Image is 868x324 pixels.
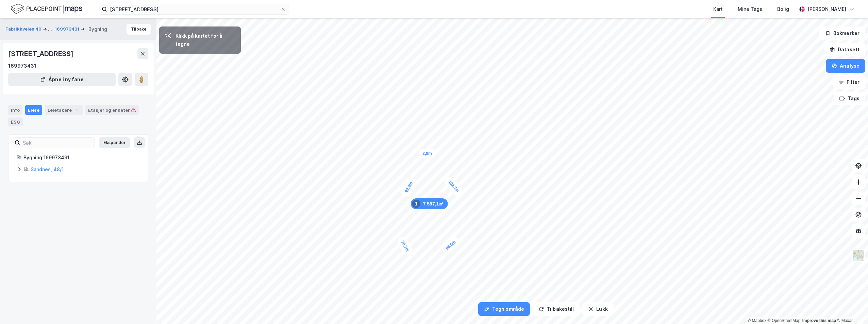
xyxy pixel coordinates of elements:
button: Fabrikkveien 40 [5,25,43,33]
button: Bokmerker [819,26,865,40]
a: OpenStreetMap [768,318,801,323]
button: Filter [833,75,865,89]
button: Tilbake [127,24,151,35]
div: ESG [8,118,23,126]
div: Bygning 169973431 [23,154,140,162]
div: [PERSON_NAME] [807,5,846,13]
div: Etasjer og enheter [88,107,136,113]
div: Kart [713,5,723,13]
div: 1 [73,107,80,113]
div: Mine Tags [738,5,762,13]
iframe: Chat Widget [834,291,868,324]
a: Sandnes, 48/1 [31,166,64,172]
div: Map marker [396,235,414,257]
a: Improve this map [802,318,836,323]
div: Map marker [418,149,436,158]
button: Datasett [824,43,865,56]
div: Info [8,105,22,115]
div: ... [48,25,52,33]
div: Kontrollprogram for chat [834,291,868,324]
div: 169973431 [8,62,36,70]
button: Ekspander [99,137,130,148]
div: Map marker [400,176,418,198]
div: Klikk på kartet for å tegne [176,32,235,48]
button: Lukk [582,302,613,316]
a: Mapbox [748,318,766,323]
button: Analyse [826,59,865,73]
button: Tegn område [478,302,530,316]
input: Søk [20,138,95,148]
div: Map marker [440,235,461,255]
button: Åpne i ny fane [8,73,116,86]
div: 1 [412,200,420,208]
button: Tilbakestill [533,302,580,316]
input: Søk på adresse, matrikkel, gårdeiere, leietakere eller personer [107,4,281,14]
div: Bygning [88,25,107,33]
div: Bolig [777,5,789,13]
div: Eiere [25,105,42,115]
div: [STREET_ADDRESS] [8,48,75,59]
div: Map marker [411,198,448,209]
button: 169973431 [55,26,81,33]
div: Map marker [443,175,464,198]
button: Tags [834,92,865,105]
div: Leietakere [45,105,83,115]
img: logo.f888ab2527a4732fd821a326f86c7f29.svg [11,3,82,15]
img: Z [852,249,865,262]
